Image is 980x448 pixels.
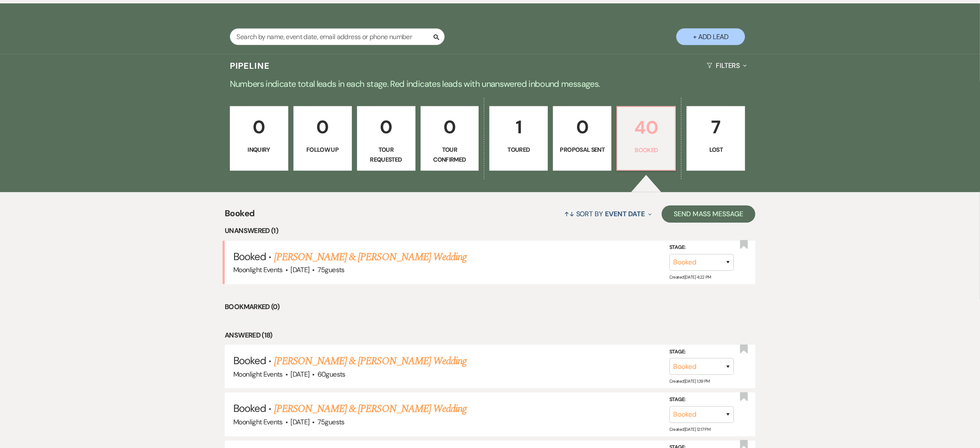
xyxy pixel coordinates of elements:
button: Filters [703,54,750,77]
a: 0Follow Up [293,106,352,171]
p: 0 [363,113,410,141]
a: [PERSON_NAME] & [PERSON_NAME] Wedding [274,249,467,265]
li: Bookmarked (0) [225,301,755,313]
p: Follow Up [299,145,346,154]
p: 0 [235,113,283,141]
span: Created: [DATE] 4:22 PM [669,274,711,280]
span: Moonlight Events [233,265,283,274]
p: Inquiry [235,145,283,154]
label: Stage: [669,243,734,252]
label: Stage: [669,395,734,405]
p: 40 [623,113,670,142]
a: 0Tour Confirmed [421,106,479,171]
p: Lost [692,145,739,154]
a: 1Toured [489,106,548,171]
p: Numbers indicate total leads in each stage. Red indicates leads with unanswered inbound messages. [181,77,800,91]
p: 0 [559,113,606,141]
span: Booked [233,354,266,367]
span: 60 guests [318,370,345,379]
span: Created: [DATE] 12:17 PM [669,426,710,432]
p: 1 [495,113,542,141]
li: Unanswered (1) [225,225,755,236]
label: Stage: [669,347,734,357]
button: Sort By Event Date [561,203,655,225]
a: 0Inquiry [230,106,288,171]
span: Booked [225,207,254,225]
a: [PERSON_NAME] & [PERSON_NAME] Wedding [274,401,467,417]
p: 7 [692,113,739,141]
p: Proposal Sent [559,145,606,154]
span: [DATE] [290,370,309,379]
span: ↑↓ [564,209,574,218]
button: Send Mass Message [662,206,755,223]
a: [PERSON_NAME] & [PERSON_NAME] Wedding [274,353,467,369]
span: Created: [DATE] 1:39 PM [669,378,710,384]
li: Answered (18) [225,330,755,341]
input: Search by name, event date, email address or phone number [230,28,445,45]
a: 0Tour Requested [357,106,415,171]
span: [DATE] [290,417,309,427]
span: 75 guests [318,417,345,427]
span: Booked [233,250,266,263]
span: Event Date [605,209,645,218]
p: Toured [495,145,542,154]
p: 0 [426,113,473,141]
span: Moonlight Events [233,417,283,427]
a: 0Proposal Sent [553,106,611,171]
h3: Pipeline [230,60,270,72]
span: 75 guests [318,265,345,274]
span: [DATE] [290,265,309,274]
a: 7Lost [687,106,745,171]
p: Tour Requested [363,145,410,164]
button: + Add Lead [676,28,745,45]
a: 40Booked [617,106,676,171]
p: Booked [623,145,670,155]
span: Moonlight Events [233,370,283,379]
p: 0 [299,113,346,141]
p: Tour Confirmed [426,145,473,164]
span: Booked [233,402,266,415]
